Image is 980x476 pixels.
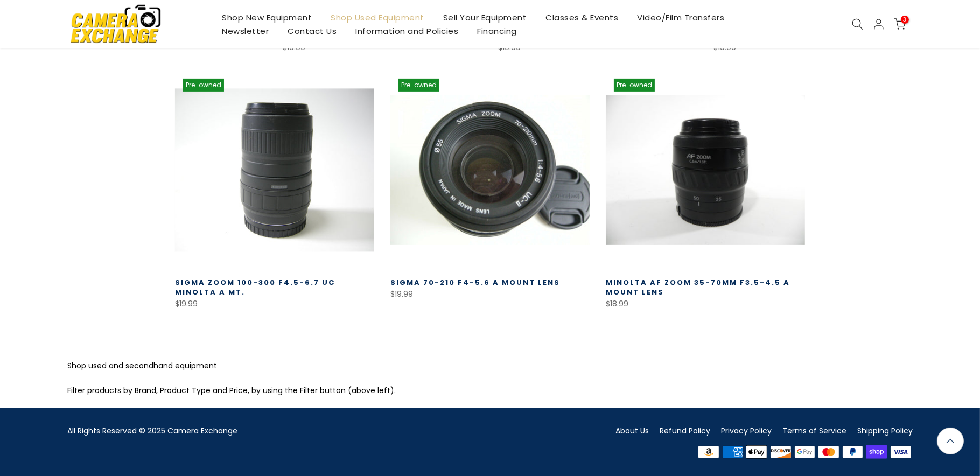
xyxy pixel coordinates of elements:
[697,444,721,460] img: amazon payments
[536,11,628,24] a: Classes & Events
[857,425,913,436] a: Shipping Policy
[628,11,734,24] a: Video/Film Transfers
[769,444,793,460] img: discover
[433,11,536,24] a: Sell Your Equipment
[660,425,710,436] a: Refund Policy
[817,444,841,460] img: master
[793,444,817,460] img: google pay
[606,297,805,311] div: $18.99
[67,424,482,438] div: All Rights Reserved © 2025 Camera Exchange
[175,277,335,297] a: Sigma Zoom 100-300 f4.5-6.7 UC Minolta A Mt.
[175,297,374,311] div: $19.99
[390,277,560,288] a: Sigma 70-210 f4-5.6 A Mount lens
[720,444,745,460] img: american express
[865,444,889,460] img: shopify pay
[894,18,906,30] a: 3
[841,444,865,460] img: paypal
[745,444,769,460] img: apple pay
[321,11,434,24] a: Shop Used Equipment
[213,11,321,24] a: Shop New Equipment
[278,24,346,38] a: Contact Us
[67,384,913,397] p: Filter products by Brand, Product Type and Price, by using the Filter button (above left).
[390,288,590,301] div: $19.99
[901,16,909,24] span: 3
[346,24,468,38] a: Information and Policies
[937,428,964,454] a: Back to the top
[721,425,772,436] a: Privacy Policy
[606,277,790,297] a: Minolta AF Zoom 35-70mm f3.5-4.5 A Mount Lens
[782,425,846,436] a: Terms of Service
[213,24,278,38] a: Newsletter
[67,359,913,373] p: Shop used and secondhand equipment
[468,24,527,38] a: Financing
[888,444,913,460] img: visa
[615,425,649,436] a: About Us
